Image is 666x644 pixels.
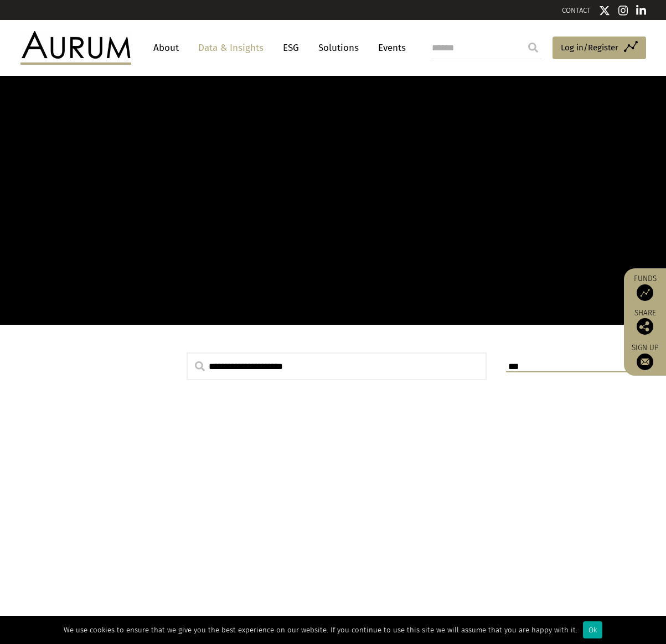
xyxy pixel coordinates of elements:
img: search.svg [195,361,205,371]
a: Events [373,38,406,58]
input: Submit [522,37,544,59]
img: Share this post [637,318,653,335]
img: Aurum [20,31,131,64]
img: Access Funds [637,284,653,301]
img: Linkedin icon [636,5,646,16]
img: Instagram icon [618,5,628,16]
a: CONTACT [562,6,591,14]
a: ESG [277,38,304,58]
div: Share [629,309,660,335]
a: Data & Insights [193,38,269,58]
a: Sign up [629,343,660,370]
div: Ok [583,621,602,638]
img: Sign up to our newsletter [637,354,653,370]
img: Twitter icon [599,5,610,16]
a: Funds [629,274,660,301]
span: Log in/Register [561,41,618,54]
a: About [148,38,184,58]
a: Log in/Register [553,37,646,60]
a: Solutions [313,38,364,58]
